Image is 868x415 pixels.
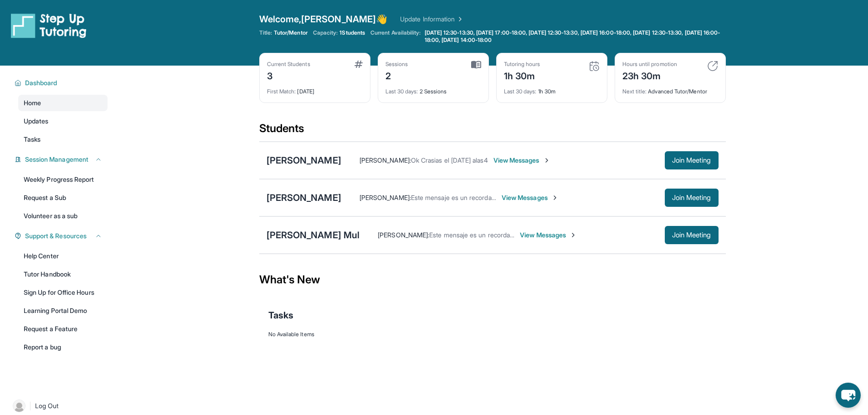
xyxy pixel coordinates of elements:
span: | [29,400,31,411]
img: card [471,61,481,69]
img: card [707,61,718,72]
button: chat-button [836,383,861,408]
span: Support & Resources [25,231,87,241]
img: Chevron-Right [543,157,550,164]
button: Join Meeting [665,151,719,169]
div: 2 Sessions [385,82,481,95]
span: Este mensaje es un recordatorio de que la sesión con [PERSON_NAME] comenzará en 15 minutos. [429,231,713,239]
a: Sign Up for Office Hours [18,284,108,301]
div: 2 [385,68,408,82]
button: Join Meeting [665,189,719,207]
a: Updates [18,113,108,129]
span: View Messages [493,156,550,165]
span: Last 30 days : [504,88,537,95]
a: Help Center [18,248,108,264]
div: Sessions [385,61,408,68]
a: Tasks [18,131,108,148]
a: Update Information [400,15,464,24]
span: View Messages [502,193,559,202]
button: Dashboard [21,78,102,87]
div: What's New [259,260,726,300]
span: Tasks [24,135,41,144]
span: Last 30 days : [385,88,418,95]
span: Dashboard [25,78,57,87]
a: Request a Feature [18,321,108,337]
button: Session Management [21,155,102,164]
span: Capacity: [313,29,338,36]
span: [PERSON_NAME] : [360,194,411,201]
div: Students [259,121,726,141]
span: Title: [259,29,272,36]
img: Chevron-Right [570,231,577,239]
div: 3 [267,68,310,82]
span: Join Meeting [672,195,711,200]
div: [PERSON_NAME] [267,191,341,204]
img: logo [11,13,87,38]
span: Join Meeting [672,158,711,163]
span: Next title : [622,88,647,95]
span: First Match : [267,88,296,95]
a: Request a Sub [18,190,108,206]
img: card [354,61,363,68]
span: Session Management [25,155,88,164]
div: No Available Items [268,331,717,338]
span: [DATE] 12:30-13:30, [DATE] 17:00-18:00, [DATE] 12:30-13:30, [DATE] 16:00-18:00, [DATE] 12:30-13:3... [425,29,724,44]
a: Tutor Handbook [18,266,108,282]
div: Advanced Tutor/Mentor [622,82,718,95]
img: card [589,61,600,72]
span: Tutor/Mentor [274,29,308,36]
span: Updates [24,117,49,126]
div: [PERSON_NAME] [267,154,341,167]
span: Join Meeting [672,232,711,238]
span: Home [24,98,41,108]
span: Welcome, [PERSON_NAME] 👋 [259,13,388,26]
span: Este mensaje es un recordatorio de que la sesión con [PERSON_NAME] comenzará en 5 minutos. ¡No pu... [411,194,791,201]
div: Current Students [267,61,310,68]
span: [PERSON_NAME] : [360,156,411,164]
span: View Messages [520,231,577,240]
span: Log Out [35,401,59,410]
a: [DATE] 12:30-13:30, [DATE] 17:00-18:00, [DATE] 12:30-13:30, [DATE] 16:00-18:00, [DATE] 12:30-13:3... [423,29,726,44]
img: user-img [13,400,26,412]
a: Report a bug [18,339,108,355]
a: Home [18,95,108,111]
div: [DATE] [267,82,363,95]
img: Chevron Right [455,15,464,24]
span: Current Availability: [370,29,421,44]
img: Chevron-Right [551,194,559,201]
span: [PERSON_NAME] : [378,231,429,239]
div: 23h 30m [622,68,677,82]
button: Support & Resources [21,231,102,241]
span: Tasks [268,309,293,322]
div: [PERSON_NAME] Mul [267,229,360,241]
a: Learning Portal Demo [18,302,108,319]
div: Hours until promotion [622,61,677,68]
button: Join Meeting [665,226,719,244]
span: 1 Students [339,29,365,36]
div: 1h 30m [504,68,540,82]
div: 1h 30m [504,82,600,95]
div: Tutoring hours [504,61,540,68]
a: Weekly Progress Report [18,171,108,188]
span: Ok Crasias el [DATE] alas4 [411,156,488,164]
a: Volunteer as a sub [18,208,108,224]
